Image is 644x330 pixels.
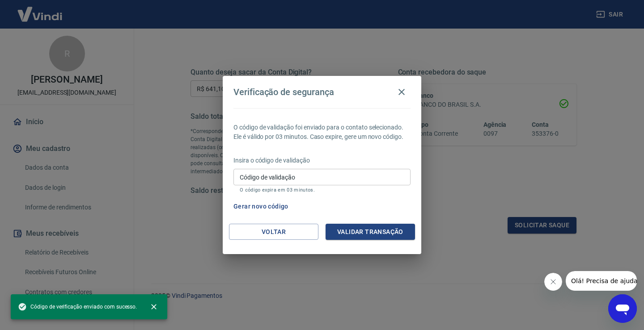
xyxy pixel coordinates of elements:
[233,123,411,142] p: O código de validação foi enviado para o contato selecionado. Ele é válido por 03 minutos. Caso e...
[144,297,164,317] button: close
[5,6,75,13] span: Olá! Precisa de ajuda?
[608,294,637,323] iframe: Botão para abrir a janela de mensagens
[544,273,562,291] iframe: Fechar mensagem
[233,156,411,165] p: Insira o código de validação
[18,302,137,311] span: Código de verificação enviado com sucesso.
[326,224,415,240] button: Validar transação
[566,271,637,291] iframe: Mensagem da empresa
[233,87,334,97] h4: Verificação de segurança
[240,187,404,193] p: O código expira em 03 minutos.
[230,198,292,215] button: Gerar novo código
[229,224,318,240] button: Voltar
